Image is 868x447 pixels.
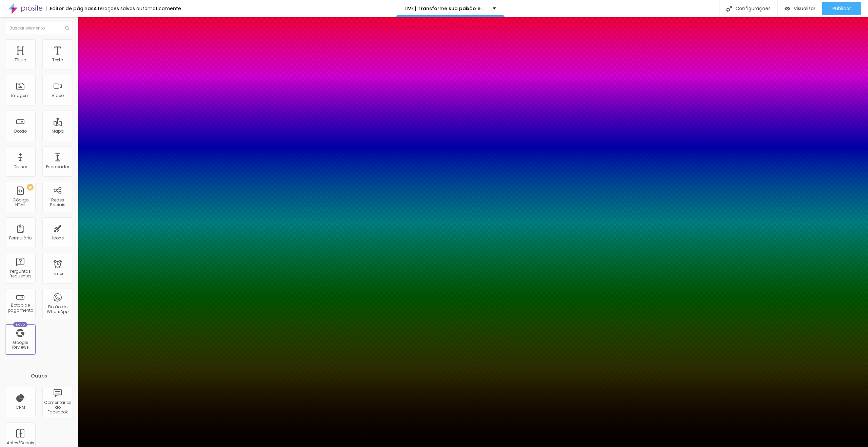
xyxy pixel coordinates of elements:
button: Visualizar [778,2,822,15]
img: Icone [726,6,732,12]
div: Timer [52,271,63,276]
div: Redes Sociais [44,198,71,208]
div: Botão de pagamento [7,303,34,313]
div: Ícone [52,236,64,240]
div: Botão [14,129,27,134]
div: Texto [52,58,63,62]
span: Visualizar [794,6,815,11]
img: view-1.svg [785,6,790,12]
div: Google Reviews [7,340,34,350]
span: Publicar [832,6,851,11]
div: Novo [13,322,28,327]
div: Imagem [11,93,29,98]
div: Divisor [14,164,27,169]
div: Perguntas frequentes [7,269,34,279]
div: Espaçador [46,164,69,169]
div: Vídeo [52,93,64,98]
div: Editor de páginas [46,6,94,11]
button: Publicar [822,2,861,15]
div: Formulário [9,236,32,240]
div: Comentários do Facebook [44,400,71,415]
img: Icone [65,26,69,30]
div: Antes/Depois [7,441,34,445]
p: LIVE | Transforme sua paixão em lucro [405,6,488,11]
div: Título [15,58,26,62]
input: Buscar elemento [5,22,73,34]
div: CRM [16,405,25,410]
div: Código HTML [7,198,34,208]
div: Alterações salvas automaticamente [94,6,181,11]
div: Mapa [52,129,64,134]
div: Botão do WhatsApp [44,305,71,314]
